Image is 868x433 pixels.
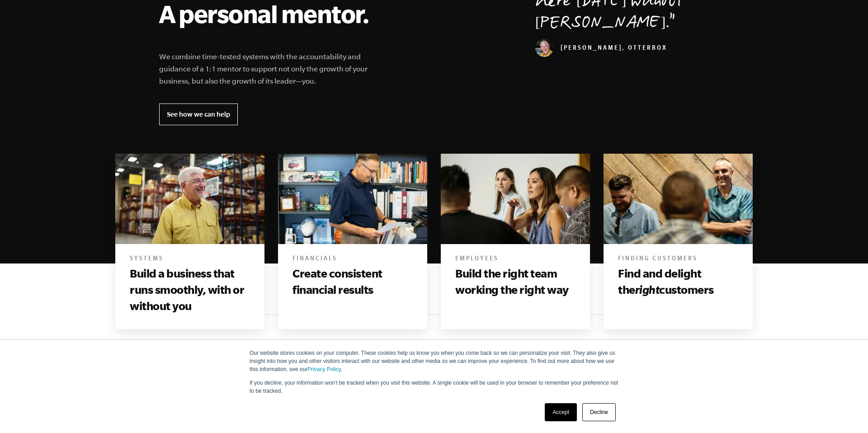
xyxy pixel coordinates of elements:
p: We combine time-tested systems with the accountability and guidance of a 1:1 mentor to support no... [159,51,380,87]
p: Our website stores cookies on your computer. These cookies help us know you when you come back so... [250,349,618,373]
h3: Build a business that runs smoothly, with or without you [130,265,250,315]
i: right [635,283,660,296]
h3: Find and delight the customers [618,265,738,298]
img: beyond the e myth, e-myth, the e myth [278,153,427,244]
h6: Employees [455,255,576,264]
p: If you decline, your information won’t be tracked when you visit this website. A single cookie wi... [250,379,618,395]
a: See how we can help [159,104,238,125]
cite: [PERSON_NAME], OtterBox [535,45,667,52]
a: Privacy Policy [307,366,341,372]
h3: Build the right team working the right way [455,265,576,298]
h6: Finding Customers [618,255,738,264]
img: beyond the e myth, e-myth, the e myth, e myth revisited [115,153,264,244]
a: Decline [582,403,616,421]
a: Accept [545,403,577,421]
img: Books include beyond the e myth, e-myth, the e myth [604,153,753,244]
h6: Financials [292,255,413,264]
img: Books include beyond the e myth, e-myth, the e myth [441,153,590,244]
h6: Systems [130,255,250,264]
h3: Create consistent financial results [292,265,413,298]
img: Curt Richardson, OtterBox [535,39,553,57]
